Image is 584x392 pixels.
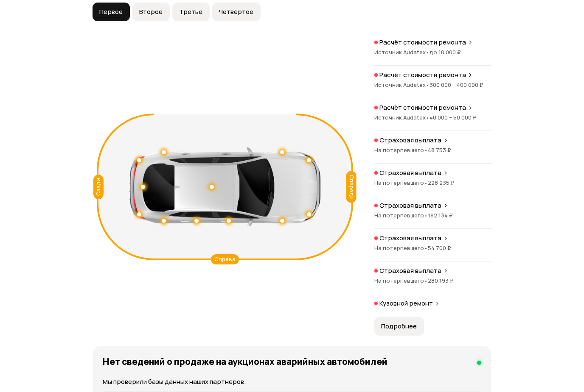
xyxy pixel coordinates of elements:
[426,49,430,56] span: •
[132,3,170,22] button: Второе
[424,277,428,285] span: •
[374,114,430,122] span: Источник Audatex
[428,277,454,285] span: 280 193 ₽
[379,300,433,308] p: Кузовной ремонт
[219,8,253,17] span: Четвёртое
[93,175,104,200] div: Сзади
[430,49,461,56] span: до 10 000 ₽
[428,179,455,187] span: 228 235 ₽
[374,212,428,220] span: На потерпевшего
[374,147,428,154] span: На потерпевшего
[139,8,163,17] span: Второе
[379,104,466,112] p: Расчёт стоимости ремонта
[211,255,239,265] div: Справа
[179,8,202,17] span: Третье
[172,3,210,22] button: Третье
[424,245,428,252] span: •
[374,81,430,89] span: Источник Audatex
[424,147,428,154] span: •
[428,147,451,154] span: 48 753 ₽
[93,3,130,22] button: Первое
[374,277,428,285] span: На потерпевшего
[379,169,441,178] p: Страховая выплата
[374,179,428,187] span: На потерпевшего
[103,378,481,387] p: Мы проверили базы данных наших партнёров.
[424,179,428,187] span: •
[426,81,430,89] span: •
[374,317,424,336] button: Подробнее
[430,81,483,89] span: 300 000 – 400 000 ₽
[379,136,441,145] p: Страховая выплата
[428,212,453,220] span: 182 134 ₽
[99,8,123,17] span: Первое
[374,49,430,56] span: Источник Audatex
[103,356,387,367] h4: Нет сведений о продаже на аукционах аварийных автомобилей
[346,171,357,203] div: Спереди
[379,71,466,80] p: Расчёт стоимости ремонта
[381,322,417,331] span: Подробнее
[374,245,428,252] span: На потерпевшего
[379,267,441,275] p: Страховая выплата
[379,39,466,47] p: Расчёт стоимости ремонта
[424,212,428,220] span: •
[428,245,451,252] span: 54 700 ₽
[430,114,477,122] span: 40 000 – 50 000 ₽
[212,3,261,22] button: Четвёртое
[426,114,430,122] span: •
[379,234,441,243] p: Страховая выплата
[379,202,441,210] p: Страховая выплата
